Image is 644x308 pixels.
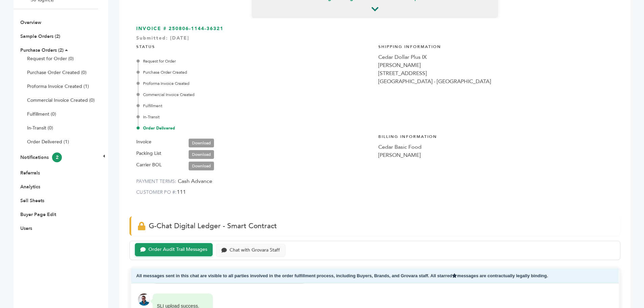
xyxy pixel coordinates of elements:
[378,69,614,77] div: [STREET_ADDRESS]
[189,139,214,147] a: Download
[378,61,614,69] div: [PERSON_NAME]
[136,149,161,158] label: Packing List
[20,170,40,176] a: Referrals
[138,58,372,64] div: Request for Order
[20,33,60,40] a: Sample Orders (2)
[20,154,62,161] a: Notifications2
[138,125,372,131] div: Order Delivered
[20,47,64,53] a: Purchase Orders (2)
[138,69,372,75] div: Purchase Order Created
[27,55,74,62] a: Request for Order (0)
[138,92,372,98] div: Commercial Invoice Created
[378,151,614,159] div: [PERSON_NAME]
[138,103,372,109] div: Fulfillment
[20,211,56,218] a: Buyer Page Edit
[20,19,41,26] a: Overview
[148,247,207,253] div: Order Audit Trail Messages
[136,178,176,185] label: PAYMENT TERMS:
[378,53,614,61] div: Cedar Dollar Plus IX
[136,138,151,146] label: Invoice
[136,189,177,195] label: CUSTOMER PO #:
[27,69,87,76] a: Purchase Order Created (0)
[20,225,32,232] a: Users
[189,150,214,159] a: Download
[20,184,40,190] a: Analytics
[378,77,614,86] div: [GEOGRAPHIC_DATA] - [GEOGRAPHIC_DATA]
[131,268,619,284] div: All messages sent in this chat are visible to all parties involved in the order fulfillment proce...
[138,114,372,120] div: In-Transit
[20,197,44,204] a: Sell Sheets
[189,162,214,170] a: Download
[177,188,186,196] span: 111
[27,97,95,103] a: Commercial Invoice Created (0)
[138,80,372,87] div: Proforma Invoice Created
[27,111,56,117] a: Fulfillment (0)
[136,25,614,32] h3: INVOICE # 250806-1144-36321
[178,177,212,185] span: Cash Advance
[136,35,614,45] div: Submitted: [DATE]
[27,139,69,145] a: Order Delivered (1)
[378,129,614,143] h4: Billing Information
[136,161,162,169] label: Carrier BOL
[52,152,62,162] span: 2
[230,247,280,253] div: Chat with Grovara Staff
[27,83,89,90] a: Proforma Invoice Created (1)
[27,125,53,131] a: In-Transit (0)
[378,143,614,151] div: Cedar Basic Food
[378,39,614,53] h4: Shipping Information
[149,221,277,231] span: G-Chat Digital Ledger - Smart Contract
[136,39,372,53] h4: STATUS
